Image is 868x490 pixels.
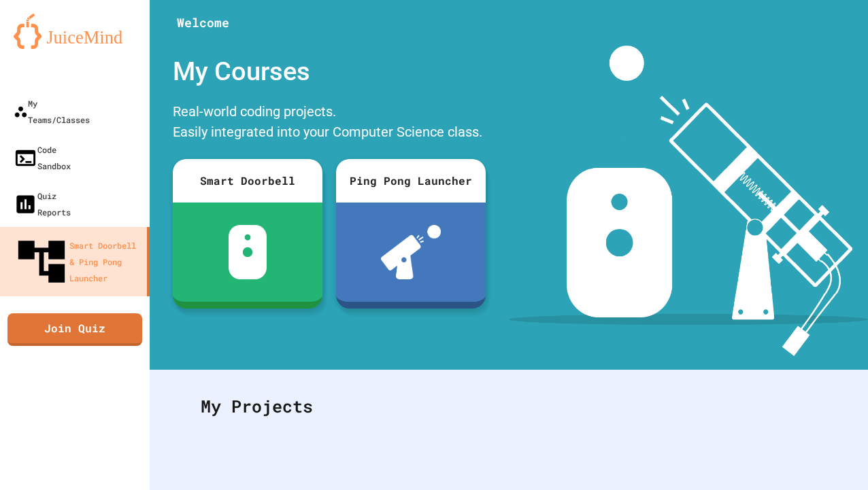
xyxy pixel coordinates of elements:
img: sdb-white.svg [229,225,267,279]
img: banner-image-my-projects.png [509,46,868,356]
div: Code Sandbox [14,141,71,174]
a: Join Quiz [7,313,142,346]
div: My Teams/Classes [14,95,90,128]
div: Ping Pong Launcher [336,159,486,203]
div: Real-world coding projects. Easily integrated into your Computer Science class. [166,98,493,149]
div: Quiz Reports [14,188,71,220]
img: ppl-with-ball.png [381,225,441,279]
div: My Projects [187,380,831,433]
img: logo-orange.svg [14,14,136,49]
div: Smart Doorbell & Ping Pong Launcher [14,234,141,290]
div: Smart Doorbell [173,159,322,203]
div: My Courses [166,46,493,98]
